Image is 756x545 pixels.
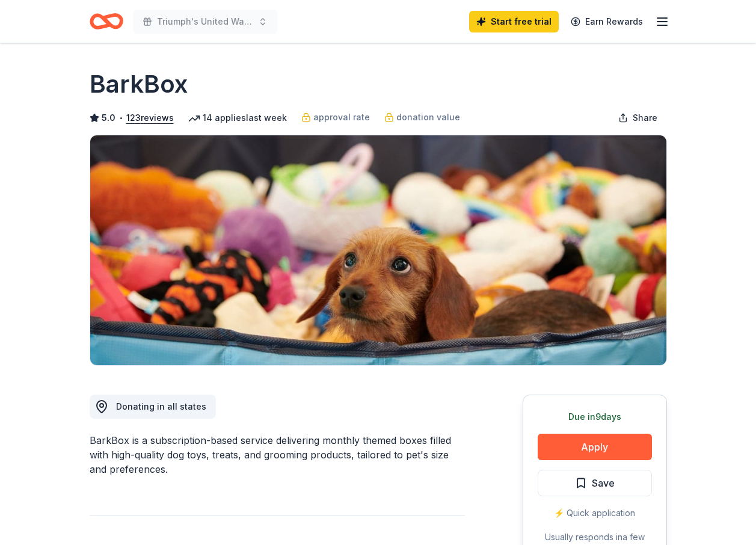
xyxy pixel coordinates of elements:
[133,10,277,34] button: Triumph's United Way Silent Auction
[592,475,615,491] span: Save
[90,67,188,101] h1: BarkBox
[538,506,652,520] div: ⚡️ Quick application
[396,110,460,125] span: donation value
[126,111,174,125] button: 123reviews
[118,113,123,123] span: •
[301,110,370,125] a: approval rate
[633,111,657,125] span: Share
[313,110,370,125] span: approval rate
[538,470,652,496] button: Save
[90,7,123,35] a: Home
[538,434,652,460] button: Apply
[609,106,667,130] button: Share
[90,433,465,476] div: BarkBox is a subscription-based service delivering monthly themed boxes filled with high-quality ...
[469,11,559,32] a: Start free trial
[90,135,666,365] img: Image for BarkBox
[538,410,652,424] div: Due in 9 days
[384,110,460,125] a: donation value
[564,11,650,32] a: Earn Rewards
[116,401,206,411] span: Donating in all states
[157,14,253,29] span: Triumph's United Way Silent Auction
[188,111,287,125] div: 14 applies last week
[102,111,115,125] span: 5.0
